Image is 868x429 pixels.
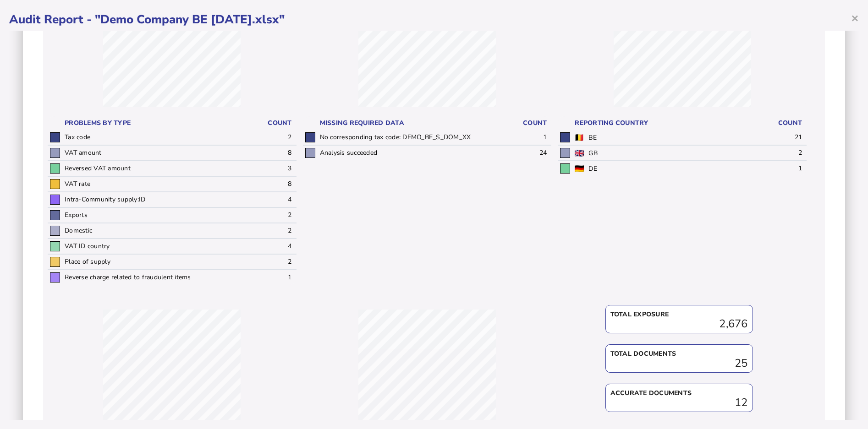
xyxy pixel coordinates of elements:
td: Reversed VAT amount [62,161,244,176]
th: Reporting country [572,116,754,130]
td: 3 [244,161,297,176]
label: BE [588,133,597,142]
td: 1 [754,161,807,176]
img: de.png [575,165,584,172]
div: 25 [610,358,748,368]
td: VAT rate [62,176,244,192]
label: DE [588,164,597,173]
div: 2,676 [610,319,748,328]
th: Count [244,116,297,130]
img: be.png [575,134,584,141]
td: Tax code [62,130,244,145]
div: Total exposure [610,310,748,319]
td: VAT ID country [62,239,244,254]
td: 2 [244,254,297,270]
td: Place of supply [62,254,244,270]
td: 4 [244,239,297,254]
td: 24 [499,145,551,160]
td: Domestic [62,223,244,239]
td: 2 [244,207,297,223]
td: 4 [244,192,297,207]
td: Reverse charge related to fraudulent items [62,270,244,285]
td: VAT amount [62,145,244,161]
td: 2 [754,145,807,161]
td: 21 [754,130,807,145]
td: Analysis succeeded [318,145,499,160]
img: gb.png [575,150,584,157]
td: 1 [499,130,551,145]
td: 8 [244,145,297,161]
span: × [851,9,859,27]
h1: Audit Report - "Demo Company BE [DATE].xlsx" [9,11,859,27]
td: 8 [244,176,297,192]
th: Missing required data [318,116,499,130]
td: Exports [62,207,244,223]
label: GB [588,149,598,157]
div: Total documents [610,349,748,358]
th: Count [499,116,551,130]
td: Intra-Community supply:ID [62,192,244,207]
div: 12 [610,398,748,407]
td: 2 [244,130,297,145]
th: Count [754,116,807,130]
td: 1 [244,270,297,285]
th: Problems by type [62,116,244,130]
td: 2 [244,223,297,239]
td: No corresponding tax code: DEMO_BE_S_DOM_XX [318,130,499,145]
div: Accurate documents [610,389,748,398]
